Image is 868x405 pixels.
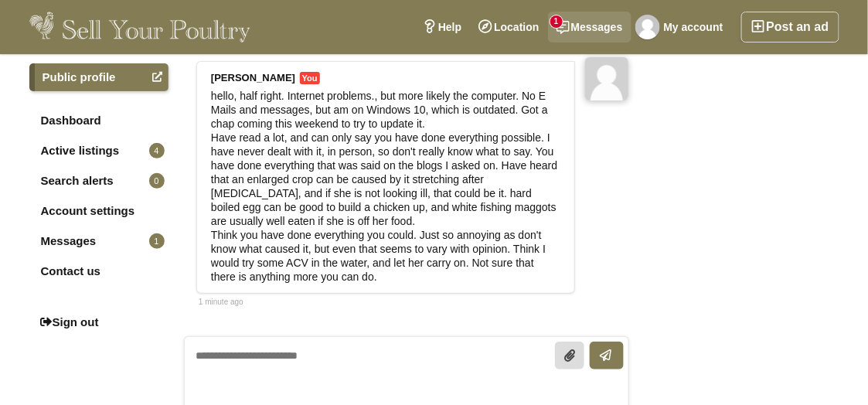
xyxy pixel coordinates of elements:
[149,173,165,189] span: 0
[548,12,631,43] a: Messages1
[29,107,168,134] a: Dashboard
[631,12,732,43] a: My account
[635,15,660,39] img: Carol Connor
[149,233,165,249] span: 1
[29,308,168,336] a: Sign out
[211,72,295,83] strong: [PERSON_NAME]
[29,197,168,225] a: Account settings
[29,167,168,195] a: Search alerts0
[149,143,165,158] span: 4
[741,12,839,43] a: Post an ad
[29,12,251,43] img: Sell Your Poultry
[29,137,168,165] a: Active listings4
[300,72,320,84] span: You
[470,12,547,43] a: Location
[29,63,168,91] a: Public profile
[414,12,470,43] a: Help
[29,257,168,285] a: Contact us
[29,227,168,255] a: Messages1
[585,57,628,100] img: Carol Connor
[550,15,563,28] span: 1
[211,89,560,284] div: hello, half right. Internet problems., but more likely the computer. No E Mails and messages, but...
